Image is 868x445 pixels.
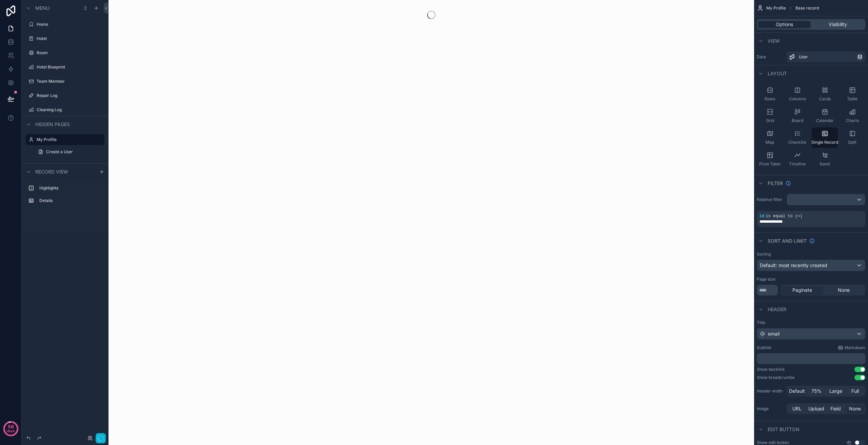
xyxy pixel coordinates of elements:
[768,238,807,244] span: Sort And Limit
[784,106,810,126] button: Board
[819,96,831,102] span: Cards
[838,345,865,350] a: Markdown
[799,54,808,60] span: User
[760,262,827,268] span: Default: most recently created
[829,388,842,395] span: Large
[37,79,103,84] label: Team Member
[46,149,73,155] span: Create a User
[8,423,14,430] p: 56
[39,185,102,191] label: Highlights
[766,140,774,145] span: Map
[768,180,783,187] span: Filter
[757,367,785,372] div: Show backlink
[757,149,783,169] button: Pivot Table
[34,146,104,157] a: Create a User
[812,149,838,169] button: Gantt
[35,168,68,175] span: Record view
[757,320,865,325] label: Title
[22,180,108,213] div: scrollable content
[839,127,865,148] button: Split
[776,21,793,28] span: Options
[765,96,775,102] span: Rows
[812,84,838,104] button: Cards
[759,161,781,167] span: Pivot Table
[757,328,865,340] button: email
[757,353,865,364] div: scrollable content
[851,388,859,395] span: Full
[37,50,103,56] label: Room
[789,161,806,167] span: Timeline
[35,5,50,12] span: Menu
[766,118,774,123] span: Grid
[848,140,856,145] span: Split
[757,345,771,350] label: Subtitle
[757,127,783,148] button: Map
[37,93,103,98] label: Repair Log
[787,52,865,62] a: User
[37,137,100,142] label: My Profile
[845,345,865,350] span: Markdown
[757,197,784,202] label: Relative filter
[816,118,834,123] span: Calendar
[789,96,806,102] span: Columns
[759,214,764,219] span: id
[757,54,784,60] label: Data
[768,306,786,313] span: Header
[812,127,838,148] button: Single Record
[37,36,103,41] label: Hotel
[757,277,775,282] label: Page size
[792,118,803,123] span: Board
[795,5,819,11] span: Base record
[792,287,812,294] span: Paginate
[768,70,787,77] span: Layout
[39,198,102,203] label: Details
[847,96,857,102] span: Table
[784,149,810,169] button: Timeline
[768,426,800,433] span: Edit button
[766,214,802,219] span: is equal to (=)
[811,140,838,145] span: Single Record
[849,405,861,412] span: None
[839,84,865,104] button: Table
[820,161,830,167] span: Gantt
[37,64,103,70] label: Hotel Blueprint
[808,405,824,412] span: Upload
[757,406,784,411] label: Image
[757,251,771,257] label: Sorting
[757,388,784,394] label: Header width
[830,405,841,412] span: Field
[35,121,70,128] span: Hidden pages
[757,375,794,380] div: Show breadcrumbs
[811,388,822,395] span: 75%
[768,38,780,44] span: View
[812,106,838,126] button: Calendar
[766,5,786,11] span: My Profile
[789,388,805,395] span: Default
[757,84,783,104] button: Rows
[839,106,865,126] button: Charts
[37,22,103,27] label: Home
[757,106,783,126] button: Grid
[784,127,810,148] button: Checklist
[838,287,850,294] span: None
[757,260,865,271] button: Default: most recently created
[788,140,806,145] span: Checklist
[784,84,810,104] button: Columns
[792,405,802,412] span: URL
[829,21,847,28] span: Visibility
[846,118,859,123] span: Charts
[7,426,15,436] p: days
[37,107,103,113] label: Cleaning Log
[768,330,780,337] span: email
